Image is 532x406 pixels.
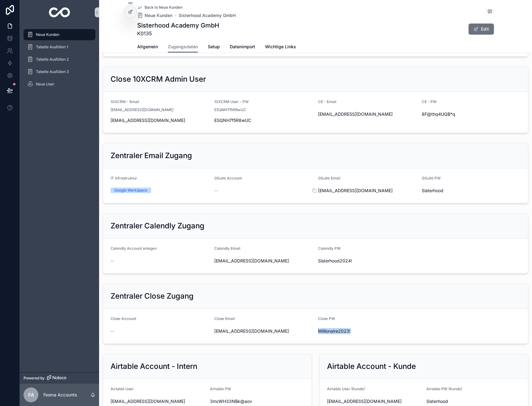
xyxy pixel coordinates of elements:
span: 3mcWH33NBk@aov [210,398,304,404]
span: Tabelle Ausfüllen 1 [36,45,68,50]
a: Tabelle Ausfüllen 3 [24,66,95,77]
p: Fesma Accounts [43,392,77,398]
span: Millionaire2023! [318,328,417,334]
a: Setup [208,41,220,54]
a: Powered by [20,372,99,384]
span: [EMAIL_ADDRESS][DOMAIN_NAME] [214,328,313,334]
span: IT Infrastruktur [111,176,137,180]
a: Neue Kunden [137,12,172,19]
span: Allgemein [137,44,158,50]
h2: Zentraler Email Zugang [111,151,192,161]
a: Allgemein [137,41,158,54]
span: GSuite Email [318,176,340,180]
span: [EMAIL_ADDRESS][DOMAIN_NAME] [111,398,205,404]
span: ESQNH7f5R8wUC [214,107,246,112]
span: Sisterhood [422,188,521,194]
img: App logo [49,7,70,17]
div: Google Workspace [114,188,147,193]
span: [EMAIL_ADDRESS][DOMAIN_NAME] [111,117,209,123]
span: Sisterhood [426,398,521,404]
span: Wichtige Links [265,44,296,50]
span: [EMAIL_ADDRESS][DOMAIN_NAME] [318,111,417,117]
span: 8F@thq4UQB*q [422,111,521,117]
h1: Sisterhood Academy GmbH [137,21,219,30]
span: -- [111,328,114,334]
a: Tabelle Ausfüllen 1 [24,41,95,53]
span: Calendly Account anlegen [111,246,157,251]
span: -- [111,258,114,264]
a: Neue Kunden [24,29,95,40]
h2: Zentraler Close Zugang [111,291,194,301]
span: 10XCRM - Email [111,99,139,104]
span: Calendly PW [318,246,341,251]
span: Airtable PW [210,387,231,391]
span: 10XCRM User - PW [214,99,249,104]
span: CE - Email [318,99,336,104]
button: Edit [469,24,494,35]
span: Close Email [214,316,235,321]
span: Airtable User [111,387,134,391]
h2: Close 10XCRM Admin User [111,74,206,84]
a: Neue User [24,79,95,90]
h2: Zentraler Calendly Zugang [111,221,204,231]
a: Wichtige Links [265,41,296,54]
span: Airtable User (Kunde) [327,387,365,391]
span: Neue User [36,82,55,87]
span: FA [28,391,34,399]
a: Sisterhood Academy GmbH [179,12,236,19]
span: Neue Kunden [145,12,172,19]
a: Datenimport [230,41,255,54]
span: Tabelle Ausfüllen 3 [36,69,69,74]
span: K0135 [137,30,219,37]
span: Airtable PW (Kunde) [426,387,462,391]
span: CE - PW [422,99,437,104]
span: -- [214,188,218,194]
span: Powered by [24,376,45,381]
a: Back to Neue Kunden [137,5,182,10]
a: Tabelle Ausfüllen 2 [24,54,95,65]
a: Zugangsdaten [168,41,198,53]
h2: Airtable Account - Kunde [327,361,416,371]
span: Close Account [111,316,136,321]
span: [EMAIL_ADDRESS][DOMAIN_NAME] [111,107,173,112]
span: Back to Neue Kunden [145,5,182,10]
span: Zugangsdaten [168,44,198,50]
span: Sisterhood2024! [318,258,417,264]
span: GSuite PW [422,176,441,180]
span: ESQNH7f5R8wUC [214,117,313,123]
span: Calendly Email [214,246,240,251]
div: scrollable content [20,25,99,98]
span: Close PW [318,316,335,321]
span: [EMAIL_ADDRESS][DOMAIN_NAME] [318,188,417,194]
span: GSuite Account [214,176,242,180]
span: [EMAIL_ADDRESS][DOMAIN_NAME] [327,398,421,404]
h2: Airtable Account - Intern [111,361,197,371]
span: Neue Kunden [36,32,59,37]
span: Datenimport [230,44,255,50]
span: Tabelle Ausfüllen 2 [36,57,69,62]
span: Setup [208,44,220,50]
span: [EMAIL_ADDRESS][DOMAIN_NAME] [214,258,313,264]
